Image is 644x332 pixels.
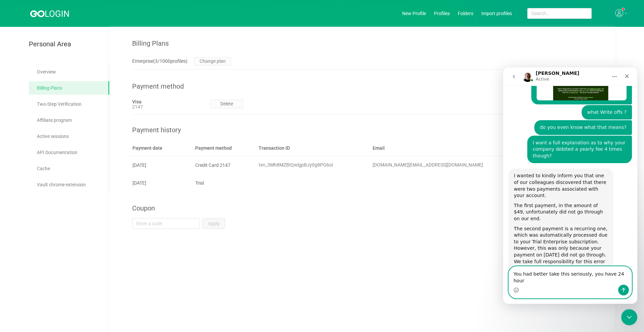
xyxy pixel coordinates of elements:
[6,199,128,217] textarea: Message…
[132,27,615,47] div: Billing Plans
[37,178,104,191] a: Vault chrome extension
[253,156,367,174] td: txn_3Mh8MZBIQwlgpBJy0g8PG6oI
[115,217,126,228] button: Send a message…
[29,40,71,48] span: Personal Area
[402,11,426,16] a: New Profile
[434,11,450,16] a: Profiles
[37,113,104,127] a: Affiliate program
[132,99,143,104] div: Visa
[132,104,143,109] div: 2147
[621,309,637,325] iframe: Intercom live chat
[195,180,248,186] div: Trial
[373,145,385,151] span: Email
[195,145,232,151] span: Payment method
[5,101,110,257] div: I wanted to kindly inform you that one of our colleagues discovered that there were two payments ...
[367,156,529,174] td: knauffmichael.mk@gmail.com
[37,65,104,79] a: Overview
[37,97,104,111] a: Two-Step Verification
[132,192,615,211] div: Coupon
[37,146,104,159] a: API Documentation
[503,67,637,304] iframe: Intercom live chat
[11,105,105,131] div: I wanted to kindly inform you that one of our colleagues discovered that there were two payments ...
[194,57,231,65] button: Change plan
[37,130,104,143] a: Active sessions
[458,11,473,16] a: Folders
[132,145,162,151] span: Payment date
[259,145,290,151] span: Transaction ID
[132,162,184,168] div: [DATE]
[622,8,624,10] sup: 1
[11,158,105,211] div: The second payment is a recurring one, which was automatically processed due to your Trial Enterp...
[132,72,615,89] div: Payment method
[5,101,129,269] div: Julie says…
[481,11,512,16] a: Import profiles
[527,8,592,19] input: Search...
[10,220,16,225] button: Emoji picker
[11,135,105,155] div: The first payment, in the amount of $49, unfortunately did not go through on our end.
[132,180,184,186] div: [DATE]
[190,156,253,174] td: Credit Card 2147
[210,100,244,108] button: Delete
[132,58,187,65] div: Enterprise ( 3 / 1000 profiles)
[127,156,190,174] td: 02 March 2023
[132,117,615,133] div: Payment history
[37,162,104,175] a: Cache
[203,218,225,229] button: Apply
[37,81,104,95] a: Billing Plans
[195,162,248,168] div: Credit Card 2147
[132,218,200,229] input: Enter a code
[127,174,190,192] td: 08 October 2022
[190,174,253,192] td: Trial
